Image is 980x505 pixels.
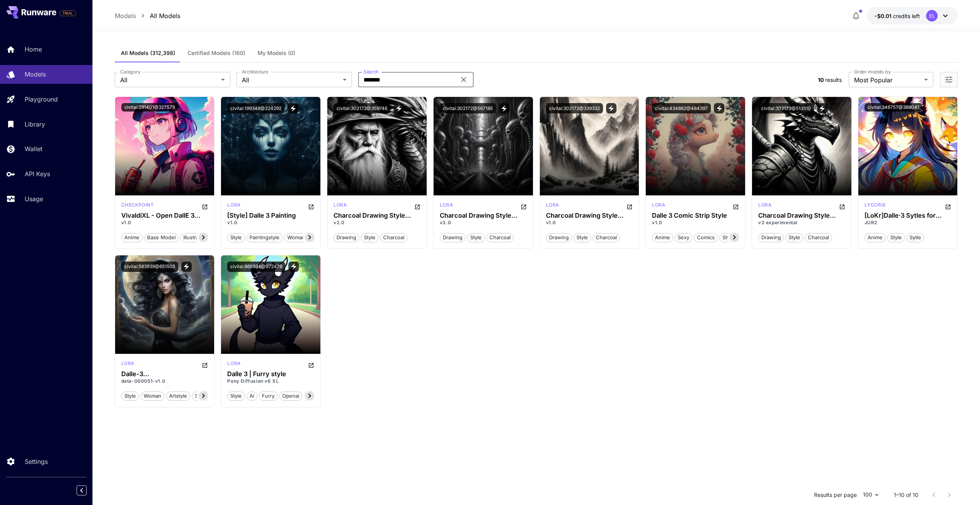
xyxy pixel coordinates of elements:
[121,202,154,211] div: SDXL 1.0
[675,234,692,242] span: sexy
[242,75,340,85] span: All
[120,75,218,85] span: All
[150,11,180,20] p: All Models
[759,234,784,242] span: drawing
[440,232,466,242] button: drawing
[227,360,240,367] p: lora
[864,219,952,226] p: JUR2
[334,234,359,242] span: drawing
[121,212,208,219] h3: VivaldiXL - Open DallE 3 Anime Model
[944,75,953,85] button: Open more filters
[499,103,509,113] button: View trigger words
[380,232,407,242] button: charcoal
[259,391,278,401] button: furry
[888,234,905,242] span: style
[546,212,633,219] h3: Charcoal Drawing Style based on Dalle 3
[122,234,142,242] span: anime
[227,212,314,219] h3: [Style] Dalle 3 Painting
[77,485,87,495] button: Collapse sidebar
[758,103,814,113] button: civitai:302172@513510
[121,202,154,208] p: checkpoint
[122,392,139,400] span: style
[227,360,240,369] div: Pony
[593,232,620,242] button: charcoal
[181,262,192,272] button: View trigger words
[926,10,938,22] div: EL
[227,103,285,113] button: civitai:199348@224292
[864,212,952,219] h3: [LoKr]Dalle·3 Sytles for JRU2
[573,232,591,242] button: style
[864,232,886,242] button: anime
[121,262,178,272] button: civitai:583939@651505
[606,103,616,113] button: View trigger words
[440,202,453,211] div: SDXL 1.0
[25,120,45,129] p: Library
[144,232,179,242] button: base model
[192,391,212,401] button: styles
[181,234,210,242] span: illustration
[25,70,46,79] p: Models
[593,234,620,242] span: charcoal
[288,262,299,272] button: View trigger words
[258,50,295,57] span: My Models (0)
[115,11,136,20] a: Models
[758,202,771,211] div: SDXL 1.0
[652,202,665,208] p: lora
[546,202,559,211] div: SDXL 1.0
[546,103,603,113] button: civitai:302172@339332
[874,13,893,19] span: -$0.01
[874,12,920,20] div: -$0.0077
[440,212,527,219] h3: Charcoal Drawing Style based on Dalle 3
[333,103,390,113] button: civitai:302172@359746
[227,219,314,226] p: v1.0
[121,219,208,226] p: v1.0
[228,234,245,242] span: style
[60,10,76,16] span: TRIAL
[546,232,572,242] button: drawing
[25,95,58,104] p: Playground
[546,234,571,242] span: drawing
[82,483,92,497] div: Collapse sidebar
[120,68,141,75] label: Category
[308,360,314,369] button: Open in CivitAI
[227,232,245,242] button: style
[864,103,922,112] button: civitai:346757@388041
[945,202,951,211] button: Open in CivitAI
[259,392,277,400] span: furry
[166,391,190,401] button: artstyle
[333,202,347,211] div: SDXL 1.0
[333,212,420,219] h3: Charcoal Drawing Style based on Dalle 3
[284,232,308,242] button: woman
[246,391,257,401] button: ai
[818,77,824,83] span: 10
[893,13,920,19] span: credits left
[440,103,496,113] button: civitai:302172@567185
[440,202,453,208] p: lora
[59,8,76,18] span: Add your payment card to enable full platform functionality.
[192,392,212,400] span: styles
[805,234,832,242] span: charcoal
[652,202,665,211] div: Pony
[854,68,891,75] label: Order models by
[333,202,347,208] p: lora
[285,234,308,242] span: woman
[652,234,673,242] span: anime
[720,234,737,242] span: style
[839,202,845,211] button: Open in CivitAI
[758,212,845,219] h3: Charcoal Drawing Style based on Dalle 3
[714,103,724,113] button: View trigger words
[121,50,175,57] span: All Models (312,398)
[440,234,465,242] span: drawing
[907,234,924,242] span: sytle
[25,169,50,178] p: API Keys
[227,391,245,401] button: style
[546,202,559,208] p: lora
[694,232,718,242] button: comics
[854,75,921,85] span: Most Popular
[227,370,314,378] h3: Dalle 3 | Furry style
